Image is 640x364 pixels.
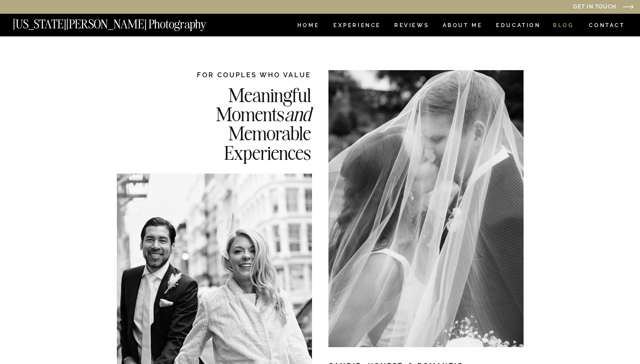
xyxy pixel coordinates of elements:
[296,23,321,30] a: HOME
[553,23,574,30] a: BLOG
[171,85,311,161] h2: Meaningful Moments Memorable Experiences
[284,102,311,126] i: and
[483,4,616,11] a: Get in Touch
[171,70,311,79] h2: FOR COUPLES WHO VALUE
[495,23,542,30] a: EDUCATION
[394,23,428,30] a: REVIEWS
[13,18,236,26] a: [US_STATE][PERSON_NAME] Photography
[442,23,483,30] a: ABOUT ME
[333,23,380,30] a: Experience
[588,20,625,30] a: CONTACT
